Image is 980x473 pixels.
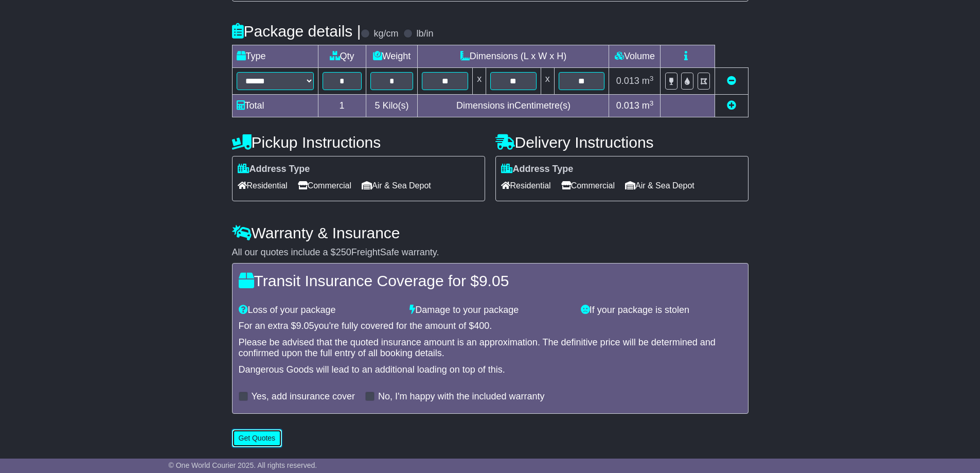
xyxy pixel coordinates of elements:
span: Commercial [298,178,351,194]
td: Total [232,95,318,117]
span: 250 [336,247,351,257]
td: Dimensions (L x W x H) [418,45,609,68]
h4: Transit Insurance Coverage for $ [239,272,742,289]
td: Kilo(s) [366,95,418,117]
span: 9.05 [296,321,314,331]
h4: Warranty & Insurance [232,224,749,241]
td: x [541,68,554,95]
button: Get Quotes [232,429,282,447]
span: 0.013 [616,100,639,111]
div: For an extra $ you're fully covered for the amount of $ . [239,321,742,332]
span: m [642,76,654,86]
div: If your package is stolen [576,305,747,316]
span: Air & Sea Depot [362,178,431,194]
td: Type [232,45,318,68]
div: Dangerous Goods will lead to an additional loading on top of this. [239,364,742,376]
td: Dimensions in Centimetre(s) [418,95,609,117]
sup: 3 [650,99,654,107]
span: 0.013 [616,76,639,86]
td: Qty [318,45,366,68]
a: Add new item [727,100,736,111]
div: Loss of your package [234,305,405,316]
label: kg/cm [373,28,398,40]
label: No, I'm happy with the included warranty [378,391,545,402]
span: Residential [501,178,551,194]
span: Air & Sea Depot [625,178,694,194]
span: m [642,100,654,111]
div: Please be advised that the quoted insurance amount is an approximation. The definitive price will... [239,337,742,359]
span: 9.05 [479,272,509,289]
h4: Pickup Instructions [232,134,485,151]
div: All our quotes include a $ FreightSafe warranty. [232,247,749,258]
td: x [473,68,486,95]
label: Address Type [501,164,574,175]
span: 400 [474,321,489,331]
div: Damage to your package [404,305,576,316]
h4: Delivery Instructions [495,134,749,151]
span: 5 [375,100,380,111]
td: Weight [366,45,418,68]
span: Commercial [561,178,615,194]
td: Volume [609,45,661,68]
span: Residential [238,178,288,194]
label: lb/in [416,28,433,40]
h4: Package details | [232,23,361,40]
td: 1 [318,95,366,117]
sup: 3 [650,75,654,82]
label: Yes, add insurance cover [252,391,355,402]
span: © One World Courier 2025. All rights reserved. [169,461,317,469]
a: Remove this item [727,76,736,86]
label: Address Type [238,164,310,175]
